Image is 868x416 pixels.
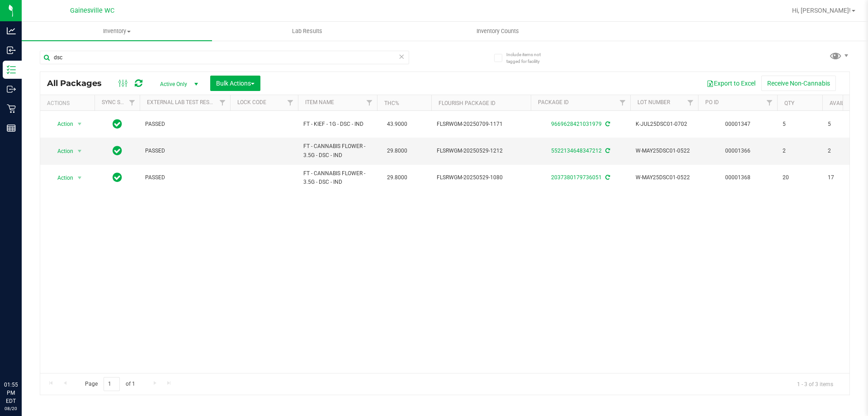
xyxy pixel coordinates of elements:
[47,100,91,106] div: Actions
[4,381,18,405] p: 01:55 PM EDT
[705,99,719,105] a: PO ID
[9,344,36,371] iframe: Resource center
[303,169,372,186] span: FT - CANNABIS FLOWER - 3.5G - DSC - IND
[604,174,610,181] span: Sync from Compliance System
[49,172,74,184] span: Action
[762,95,777,110] a: Filter
[830,100,857,106] a: Available
[784,100,794,106] a: Qty
[636,173,693,182] span: W-MAY25DSC01-0522
[402,22,593,41] a: Inventory Counts
[22,22,212,41] a: Inventory
[74,118,85,130] span: select
[683,95,698,110] a: Filter
[637,99,670,105] a: Lot Number
[7,85,16,94] inline-svg: Outbound
[4,405,18,412] p: 08/20
[145,147,225,155] span: PASSED
[701,76,761,91] button: Export to Excel
[216,80,255,87] span: Bulk Actions
[7,46,16,55] inline-svg: Inbound
[74,145,85,158] span: select
[49,118,74,130] span: Action
[604,148,610,154] span: Sync from Compliance System
[437,120,525,129] span: FLSRWGM-20250709-1171
[113,144,122,157] span: In Sync
[506,51,552,65] span: Include items not tagged for facility
[828,147,862,155] span: 2
[439,100,495,106] a: Flourish Package ID
[49,145,74,158] span: Action
[382,118,412,131] span: 43.9000
[7,104,16,113] inline-svg: Retail
[215,95,230,110] a: Filter
[147,99,218,105] a: External Lab Test Result
[145,173,225,182] span: PASSED
[538,99,569,105] a: Package ID
[47,78,111,88] span: All Packages
[783,120,817,129] span: 5
[212,22,402,41] a: Lab Results
[725,148,750,154] a: 00001366
[551,174,602,181] a: 2037380179736051
[113,118,122,130] span: In Sync
[7,26,16,35] inline-svg: Analytics
[362,95,377,110] a: Filter
[604,121,610,127] span: Sync from Compliance System
[792,7,851,14] span: Hi, [PERSON_NAME]!
[551,121,602,127] a: 9669628421031979
[382,171,412,184] span: 29.8000
[40,51,409,64] input: Search Package ID, Item Name, SKU, Lot or Part Number...
[22,27,212,35] span: Inventory
[783,147,817,155] span: 2
[437,147,525,155] span: FLSRWGM-20250529-1212
[761,76,836,91] button: Receive Non-Cannabis
[102,99,137,105] a: Sync Status
[636,120,693,129] span: K-JUL25DSC01-0702
[828,120,862,129] span: 5
[382,144,412,158] span: 29.8000
[636,147,693,155] span: W-MAY25DSC01-0522
[280,27,335,35] span: Lab Results
[27,342,38,353] iframe: Resource center unread badge
[464,27,531,35] span: Inventory Counts
[790,377,840,391] span: 1 - 3 of 3 items
[303,120,372,129] span: FT - KIEF - 1G - DSC - IND
[828,173,862,182] span: 17
[725,174,750,181] a: 00001368
[7,124,16,133] inline-svg: Reports
[725,121,750,127] a: 00001347
[237,99,266,105] a: Lock Code
[615,95,630,110] a: Filter
[7,65,16,74] inline-svg: Inventory
[145,120,225,129] span: PASSED
[437,173,525,182] span: FLSRWGM-20250529-1080
[305,99,334,105] a: Item Name
[384,100,399,106] a: THC%
[70,7,114,14] span: Gainesville WC
[551,148,602,154] a: 5522134648347212
[303,142,372,159] span: FT - CANNABIS FLOWER - 3.5G - DSC - IND
[104,377,120,391] input: 1
[210,76,260,91] button: Bulk Actions
[125,95,140,110] a: Filter
[283,95,298,110] a: Filter
[113,171,122,184] span: In Sync
[74,172,85,184] span: select
[783,173,817,182] span: 20
[77,377,142,391] span: Page of 1
[398,51,405,62] span: Clear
